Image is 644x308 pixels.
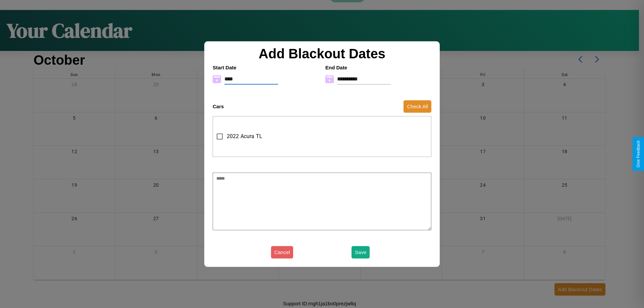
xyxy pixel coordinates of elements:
span: 2022 Acura TL [227,132,262,140]
button: Cancel [271,246,293,258]
button: Save [352,246,370,258]
h4: Cars [213,104,224,109]
div: Give Feedback [636,140,641,168]
h2: Add Blackout Dates [209,46,435,61]
h4: End Date [325,65,431,70]
h4: Start Date [213,65,319,70]
button: Check All [404,100,431,113]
